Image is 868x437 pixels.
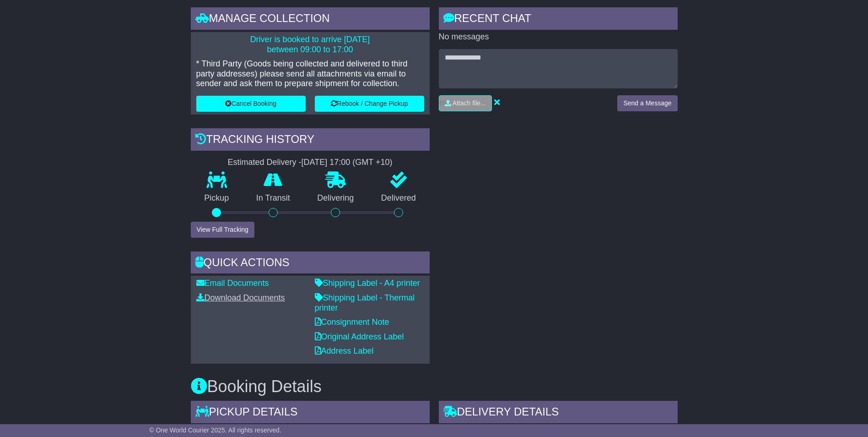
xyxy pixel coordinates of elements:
[315,96,424,112] button: Rebook / Change Pickup
[315,317,389,327] a: Consignment Note
[196,279,269,288] a: Email Documents
[191,158,430,168] div: Estimated Delivery -
[191,128,430,153] div: Tracking history
[439,401,678,426] div: Delivery Details
[367,193,430,203] p: Delivered
[439,7,678,32] div: RECENT CHAT
[304,193,368,203] p: Delivering
[243,193,304,203] p: In Transit
[196,35,424,55] p: Driver is booked to arrive [DATE] between 09:00 to 17:00
[439,32,678,42] p: No messages
[315,279,420,288] a: Shipping Label - A4 printer
[315,293,415,312] a: Shipping Label - Thermal printer
[191,222,254,238] button: View Full Tracking
[315,332,404,341] a: Original Address Label
[191,401,430,426] div: Pickup Details
[191,251,430,276] div: Quick Actions
[191,193,243,203] p: Pickup
[315,346,374,355] a: Address Label
[149,426,281,434] span: © One World Courier 2025. All rights reserved.
[196,293,285,302] a: Download Documents
[196,59,424,89] p: * Third Party (Goods being collected and delivered to third party addresses) please send all atta...
[617,95,677,111] button: Send a Message
[196,96,306,112] button: Cancel Booking
[302,158,393,168] div: [DATE] 17:00 (GMT +10)
[191,7,430,32] div: Manage collection
[191,377,678,396] h3: Booking Details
